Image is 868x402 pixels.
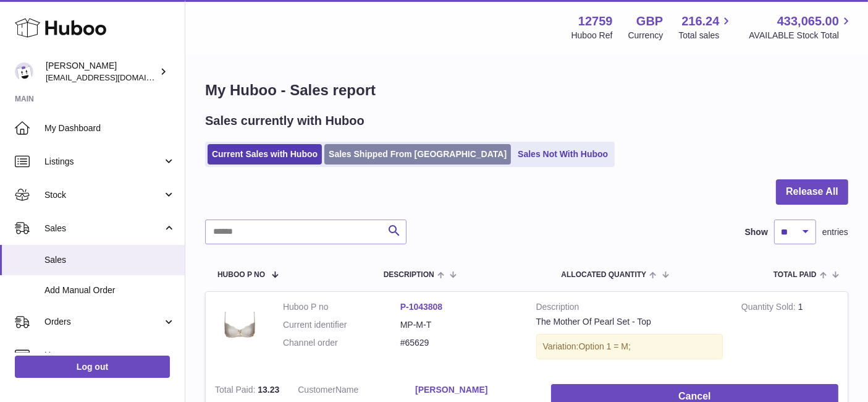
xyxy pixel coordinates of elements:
dt: Huboo P no [283,301,400,313]
span: 216.24 [681,13,719,30]
span: Stock [44,189,162,201]
span: Total sales [678,30,733,41]
span: Add Manual Order [44,284,175,296]
img: 127591749564534.png [215,301,264,351]
span: 433,065.00 [777,13,839,30]
span: Option 1 = M; [579,341,631,351]
button: Release All [776,179,848,205]
dt: Name [298,384,415,399]
span: Customer [298,385,335,395]
span: Usage [44,349,175,361]
strong: 12759 [578,13,613,30]
dt: Channel order [283,337,400,349]
span: Sales [44,223,162,234]
span: [EMAIL_ADDRESS][DOMAIN_NAME] [46,72,182,82]
strong: GBP [636,13,663,30]
span: Description [384,271,434,279]
span: entries [822,226,848,238]
span: ALLOCATED Quantity [561,271,646,279]
label: Show [745,226,768,238]
div: The Mother Of Pearl Set - Top [536,316,723,328]
dd: #65629 [400,337,518,349]
span: AVAILABLE Stock Total [749,30,853,41]
a: [PERSON_NAME] [415,384,533,396]
span: Listings [44,156,162,168]
span: My Dashboard [44,122,175,134]
img: internalAdmin-12759@internal.huboo.com [15,62,33,81]
div: Variation: [536,334,723,359]
strong: Quantity Sold [741,302,798,315]
a: P-1043808 [400,302,443,312]
a: Sales Shipped From [GEOGRAPHIC_DATA] [324,144,511,165]
a: 433,065.00 AVAILABLE Stock Total [749,13,853,41]
strong: Total Paid [215,385,258,398]
div: [PERSON_NAME] [46,60,157,83]
span: Huboo P no [217,271,265,279]
span: Sales [44,254,175,266]
dd: MP-M-T [400,319,518,331]
td: 1 [732,292,848,375]
dt: Current identifier [283,319,400,331]
a: Log out [15,356,170,378]
h2: Sales currently with Huboo [205,113,364,129]
a: 216.24 Total sales [678,13,733,41]
h1: My Huboo - Sales report [205,80,848,100]
span: 13.23 [258,385,279,395]
span: Total paid [773,271,817,279]
a: Current Sales with Huboo [208,144,322,165]
span: Orders [44,316,162,328]
strong: Description [536,301,723,316]
div: Huboo Ref [571,30,613,41]
div: Currency [628,30,664,41]
a: Sales Not With Huboo [513,144,612,165]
